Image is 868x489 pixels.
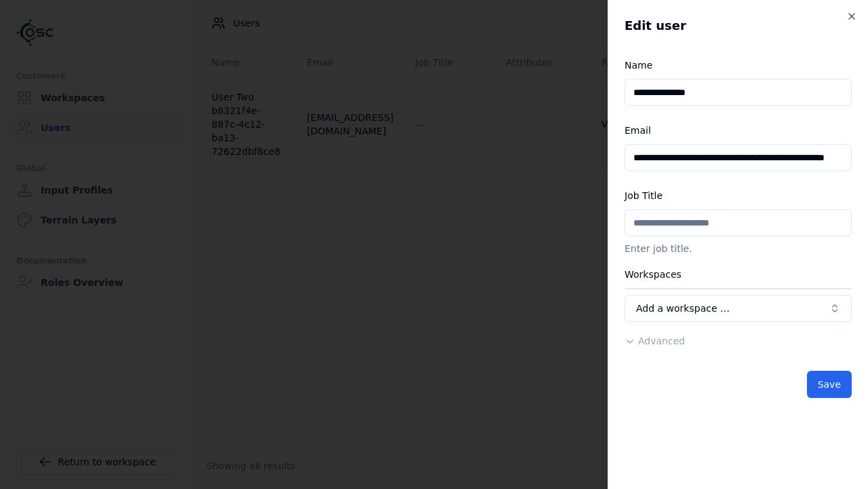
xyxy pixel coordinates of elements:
button: Save [807,371,852,398]
label: Job Title [625,190,663,201]
span: Add a workspace … [636,302,730,315]
span: Advanced [638,336,685,346]
p: Enter job title. [625,242,852,255]
h2: Edit user [625,16,852,35]
label: Workspaces [625,269,682,280]
button: Advanced [625,334,685,348]
label: Email [625,125,651,136]
label: Name [625,60,652,71]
